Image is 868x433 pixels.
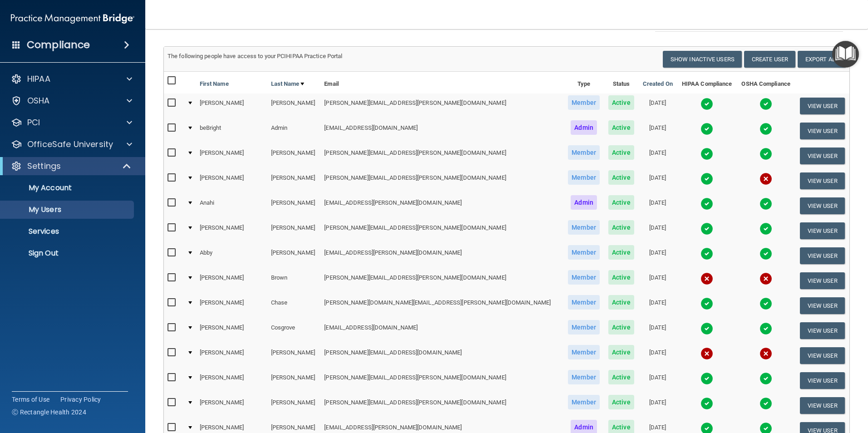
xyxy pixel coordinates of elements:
td: [PERSON_NAME][EMAIL_ADDRESS][DOMAIN_NAME] [321,343,563,368]
p: Settings [27,161,61,172]
span: Active [608,345,634,359]
img: cross.ca9f0e7f.svg [759,172,772,185]
td: [PERSON_NAME] [267,368,321,393]
td: Chase [267,293,321,318]
p: HIPAA [27,74,50,84]
th: Email [321,72,563,93]
p: OSHA [27,95,50,106]
img: tick.e7d51cea.svg [700,322,713,335]
td: Brown [267,268,321,293]
img: tick.e7d51cea.svg [700,222,713,235]
td: [PERSON_NAME] [267,218,321,243]
td: beBright [196,118,267,143]
span: Active [608,195,634,210]
span: Active [608,320,634,335]
td: [PERSON_NAME] [196,168,267,193]
span: Active [608,370,634,384]
td: [PERSON_NAME] [196,343,267,368]
a: Terms of Use [12,395,49,404]
span: The following people have access to your PCIHIPAA Practice Portal [168,53,343,59]
td: [EMAIL_ADDRESS][DOMAIN_NAME] [321,318,563,343]
td: [PERSON_NAME] [267,143,321,168]
td: [PERSON_NAME][EMAIL_ADDRESS][PERSON_NAME][DOMAIN_NAME] [321,93,563,118]
span: Ⓒ Rectangle Health 2024 [12,408,86,417]
td: [PERSON_NAME][DOMAIN_NAME][EMAIL_ADDRESS][PERSON_NAME][DOMAIN_NAME] [321,293,563,318]
img: tick.e7d51cea.svg [700,98,713,110]
img: tick.e7d51cea.svg [759,123,772,135]
td: [PERSON_NAME] [267,343,321,368]
td: Cosgrove [267,318,321,343]
img: PMB logo [11,10,134,28]
span: Member [568,220,600,235]
button: View User [800,272,845,289]
span: Member [568,295,600,310]
td: [PERSON_NAME] [196,318,267,343]
button: Create User [744,51,795,68]
th: Type [564,72,604,93]
span: Member [568,370,600,384]
td: [PERSON_NAME] [196,268,267,293]
a: Privacy Policy [60,395,101,404]
a: Export All [798,51,846,68]
td: [PERSON_NAME] [196,143,267,168]
button: View User [800,172,845,189]
img: tick.e7d51cea.svg [759,322,772,335]
p: Services [6,227,130,236]
td: [PERSON_NAME][EMAIL_ADDRESS][PERSON_NAME][DOMAIN_NAME] [321,393,563,418]
span: Member [568,145,600,160]
button: View User [800,197,845,214]
span: Member [568,270,600,285]
td: [PERSON_NAME] [196,93,267,118]
span: Member [568,395,600,409]
td: [PERSON_NAME][EMAIL_ADDRESS][PERSON_NAME][DOMAIN_NAME] [321,218,563,243]
img: tick.e7d51cea.svg [759,98,772,110]
td: [DATE] [638,243,677,268]
button: View User [800,247,845,264]
td: [DATE] [638,193,677,218]
span: Active [608,170,634,185]
img: tick.e7d51cea.svg [700,148,713,160]
img: tick.e7d51cea.svg [759,197,772,210]
h4: Compliance [27,39,90,51]
td: Admin [267,118,321,143]
img: tick.e7d51cea.svg [759,247,772,260]
img: tick.e7d51cea.svg [759,148,772,160]
button: View User [800,148,845,164]
td: [PERSON_NAME] [196,368,267,393]
th: HIPAA Compliance [677,72,737,93]
span: Active [608,395,634,409]
span: Member [568,95,600,110]
span: Active [608,145,634,160]
span: Active [608,295,634,310]
td: [PERSON_NAME][EMAIL_ADDRESS][PERSON_NAME][DOMAIN_NAME] [321,143,563,168]
img: tick.e7d51cea.svg [700,197,713,210]
img: tick.e7d51cea.svg [759,297,772,310]
td: [EMAIL_ADDRESS][PERSON_NAME][DOMAIN_NAME] [321,193,563,218]
span: Member [568,245,600,260]
td: [PERSON_NAME] [267,393,321,418]
img: cross.ca9f0e7f.svg [700,272,713,285]
td: Abby [196,243,267,268]
a: PCI [11,117,132,128]
td: [DATE] [638,293,677,318]
th: OSHA Compliance [737,72,795,93]
th: Status [604,72,639,93]
button: View User [800,322,845,339]
button: View User [800,347,845,364]
img: tick.e7d51cea.svg [700,247,713,260]
td: [DATE] [638,93,677,118]
td: [DATE] [638,318,677,343]
span: Active [608,270,634,285]
button: View User [800,297,845,314]
td: [EMAIL_ADDRESS][DOMAIN_NAME] [321,118,563,143]
td: [PERSON_NAME] [196,218,267,243]
span: Active [608,245,634,260]
td: [DATE] [638,168,677,193]
span: Admin [571,195,597,210]
p: My Account [6,183,130,192]
td: [DATE] [638,368,677,393]
td: [PERSON_NAME][EMAIL_ADDRESS][PERSON_NAME][DOMAIN_NAME] [321,268,563,293]
a: Last Name [271,79,305,89]
a: HIPAA [11,74,132,84]
p: Sign Out [6,249,130,258]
